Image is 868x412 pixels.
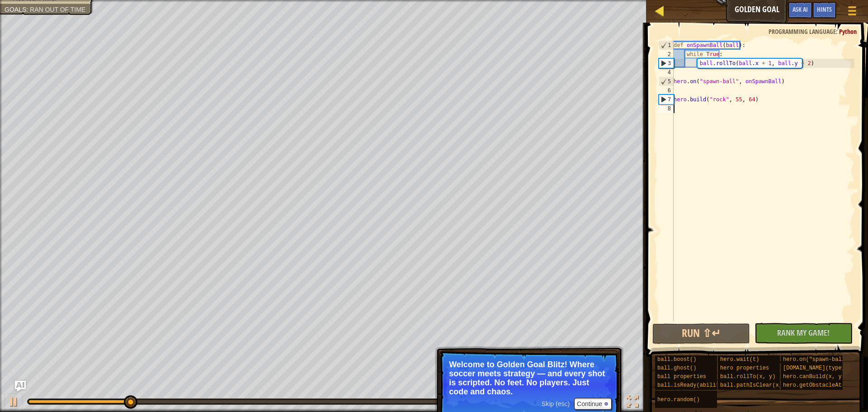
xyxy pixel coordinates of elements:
[777,327,830,338] span: Rank My Game!
[783,365,864,371] span: [DOMAIN_NAME](type, x, y)
[30,6,85,13] span: Ran out of time
[657,356,696,363] span: ball.boost()
[783,382,861,388] span: hero.getObstacleAt(x, y)
[449,360,609,396] p: Welcome to Golden Goal Blitz! Where soccer meets strategy — and every shot is scripted. No feet. ...
[720,365,769,371] span: hero properties
[657,382,726,388] span: ball.isReady(ability)
[755,323,852,344] button: Rank My Game!
[720,356,759,363] span: hero.wait(t)
[657,374,706,380] span: ball properties
[783,374,845,380] span: hero.canBuild(x, y)
[841,2,863,23] button: Show game menu
[574,398,612,410] button: Continue
[769,27,836,36] span: Programming language
[623,393,642,412] button: Toggle fullscreen
[783,356,861,363] span: hero.on("spawn-ball", f)
[720,382,792,388] span: ball.pathIsClear(x, y)
[793,5,808,14] span: Ask AI
[659,86,674,95] div: 6
[5,6,26,13] span: Goals
[788,2,812,19] button: Ask AI
[26,6,30,13] span: :
[659,95,674,104] div: 7
[720,374,775,380] span: ball.rollTo(x, y)
[659,59,674,68] div: 3
[839,27,857,36] span: Python
[5,393,23,412] button: Ctrl + P: Play
[659,41,674,50] div: 1
[836,27,839,36] span: :
[659,104,674,113] div: 8
[542,400,570,407] span: Skip (esc)
[659,50,674,59] div: 2
[659,68,674,77] div: 4
[657,365,696,371] span: ball.ghost()
[659,77,674,86] div: 5
[15,381,26,392] button: Ask AI
[652,323,750,344] button: Run ⇧↵
[817,5,832,14] span: Hints
[657,397,700,403] span: hero.random()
